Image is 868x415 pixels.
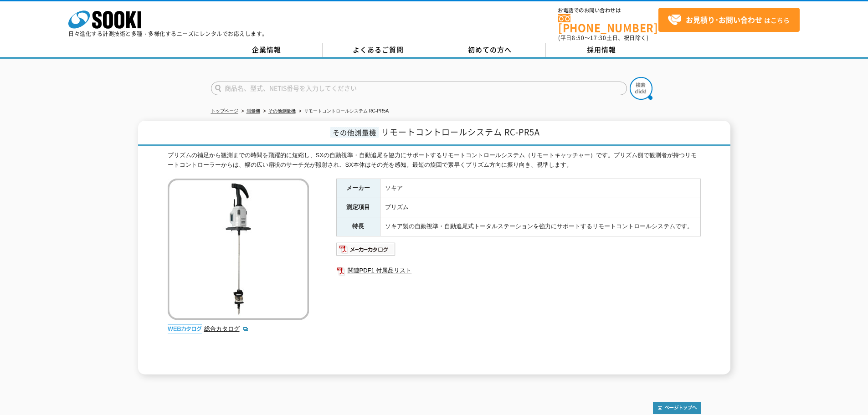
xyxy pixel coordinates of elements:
span: 17:30 [590,34,606,42]
span: 初めての方へ [468,45,512,55]
a: 採用情報 [546,43,657,57]
span: (平日 ～ 土日、祝日除く) [558,34,648,42]
a: メーカーカタログ [336,248,396,255]
input: 商品名、型式、NETIS番号を入力してください [211,82,627,95]
img: btn_search.png [630,77,652,100]
div: プリズムの補足から観測までの時間を飛躍的に短縮し、SXの自動視準・自動追尾を協力にサポートするリモートコントロールシステム（リモートキャッチャー）です。プリズム側で観測者が持つリモートコントロー... [168,151,701,170]
img: webカタログ [168,324,202,333]
a: 企業情報 [211,43,323,57]
a: [PHONE_NUMBER] [558,14,658,33]
td: プリズム [380,198,700,217]
th: 測定項目 [336,198,380,217]
a: 関連PDF1 付属品リスト [336,265,701,277]
th: 特長 [336,217,380,236]
img: トップページへ [653,402,701,414]
a: 総合カタログ [204,325,249,332]
a: お見積り･お問い合わせはこちら [658,8,800,32]
li: リモートコントロールシステム RC-PR5A [297,107,389,116]
span: はこちら [668,13,790,27]
a: 初めての方へ [434,43,546,57]
a: よくあるご質問 [323,43,434,57]
span: リモートコントロールシステム RC-PR5A [381,126,540,138]
span: 8:50 [572,34,585,42]
a: トップページ [211,108,238,113]
a: 測量機 [247,108,260,113]
p: 日々進化する計測技術と多種・多様化するニーズにレンタルでお応えします。 [68,31,268,36]
td: ソキア [380,179,700,198]
td: ソキア製の自動視準・自動追尾式トータルステーションを強力にサポートするリモートコントロールシステムです。 [380,217,700,236]
img: リモートコントロールシステム RC-PR5A [168,179,309,320]
th: メーカー [336,179,380,198]
img: メーカーカタログ [336,242,396,256]
span: お電話でのお問い合わせは [558,8,658,13]
strong: お見積り･お問い合わせ [686,14,762,25]
span: その他測量機 [330,127,379,138]
a: その他測量機 [268,108,296,113]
